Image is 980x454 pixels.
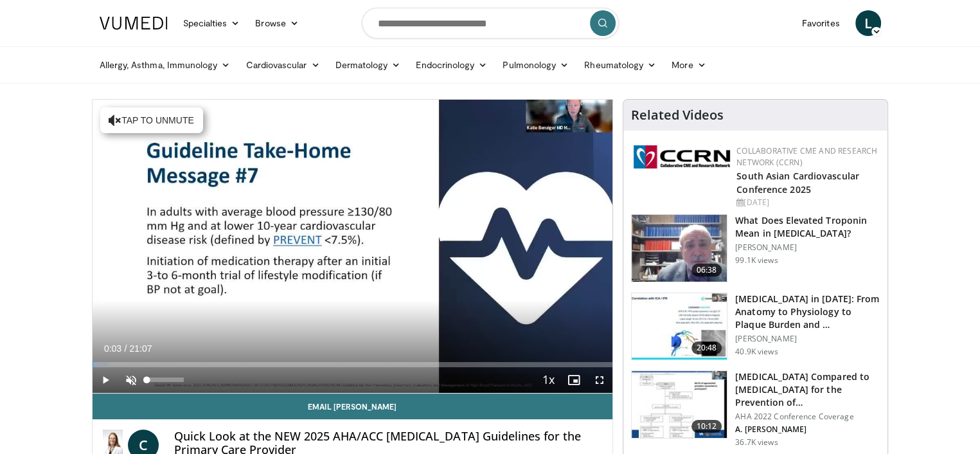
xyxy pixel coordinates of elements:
a: 10:12 [MEDICAL_DATA] Compared to [MEDICAL_DATA] for the Prevention of… AHA 2022 Conference Covera... [631,370,880,448]
button: Unmute [118,367,144,393]
a: Specialties [175,10,248,36]
video-js: Video Player [93,100,613,394]
h3: What Does Elevated Troponin Mean in [MEDICAL_DATA]? [735,214,880,240]
div: Volume Level [147,377,184,382]
p: A. [PERSON_NAME] [735,424,880,435]
h3: [MEDICAL_DATA] in [DATE]: From Anatomy to Physiology to Plaque Burden and … [735,293,880,331]
a: Allergy, Asthma, Immunology [92,52,238,78]
span: 0:03 [104,343,121,354]
p: AHA 2022 Conference Coverage [735,412,880,422]
button: Tap to unmute [100,107,203,133]
img: a04ee3ba-8487-4636-b0fb-5e8d268f3737.png.150x105_q85_autocrop_double_scale_upscale_version-0.2.png [634,145,730,168]
button: Play [93,367,118,393]
a: Browse [247,10,307,36]
a: 06:38 What Does Elevated Troponin Mean in [MEDICAL_DATA]? [PERSON_NAME] 99.1K views [631,214,880,282]
span: 06:38 [691,264,722,277]
img: 823da73b-7a00-425d-bb7f-45c8b03b10c3.150x105_q85_crop-smart_upscale.jpg [632,293,727,360]
p: 40.9K views [735,347,778,357]
p: 36.7K views [735,437,778,448]
div: [DATE] [736,197,877,208]
button: Enable picture-in-picture mode [561,367,587,393]
h4: Related Videos [631,107,724,123]
img: 7c0f9b53-1609-4588-8498-7cac8464d722.150x105_q85_crop-smart_upscale.jpg [632,371,727,438]
a: Dermatology [328,52,409,78]
p: 99.1K views [735,255,778,266]
span: / [125,343,127,354]
a: Cardiovascular [238,52,327,78]
p: [PERSON_NAME] [735,242,880,253]
p: [PERSON_NAME] [735,334,880,344]
button: Fullscreen [587,367,612,393]
a: Rheumatology [576,52,664,78]
img: VuMedi Logo [100,17,168,30]
a: L [855,10,881,36]
a: Favorites [794,10,848,36]
button: Playback Rate [535,367,561,393]
a: More [664,52,713,78]
input: Search topics, interventions [362,8,619,39]
a: Endocrinology [408,52,495,78]
span: 20:48 [691,341,722,354]
a: 20:48 [MEDICAL_DATA] in [DATE]: From Anatomy to Physiology to Plaque Burden and … [PERSON_NAME] 4... [631,293,880,361]
a: Collaborative CME and Research Network (CCRN) [736,145,877,168]
span: 21:07 [129,343,152,354]
div: Progress Bar [93,362,613,367]
a: Email [PERSON_NAME] [93,394,613,419]
a: South Asian Cardiovascular Conference 2025 [736,170,859,195]
a: Pulmonology [495,52,576,78]
img: 98daf78a-1d22-4ebe-927e-10afe95ffd94.150x105_q85_crop-smart_upscale.jpg [632,215,727,282]
h3: [MEDICAL_DATA] Compared to [MEDICAL_DATA] for the Prevention of… [735,370,880,409]
span: 10:12 [691,420,722,433]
